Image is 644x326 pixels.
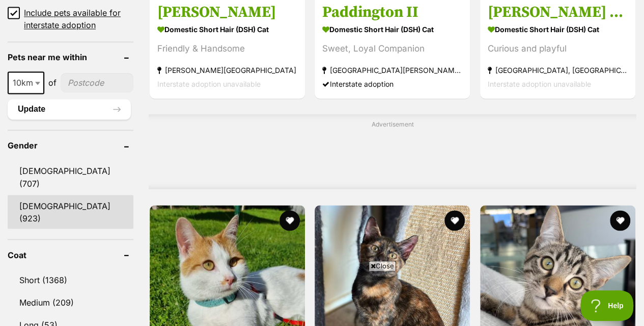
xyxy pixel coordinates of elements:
[157,2,297,21] h3: [PERSON_NAME]
[322,77,462,90] div: Interstate adoption
[279,210,300,231] button: favourite
[157,21,297,36] strong: Domestic Short Hair (DSH) Cat
[8,250,133,259] header: Coat
[149,114,636,189] div: Advertisement
[322,21,462,36] strong: Domestic Short Hair (DSH) Cat
[8,291,133,313] a: Medium (209)
[8,7,133,31] a: Include pets available for interstate adoption
[580,290,634,321] iframe: Help Scout Beacon - Open
[24,7,133,31] span: Include pets available for interstate adoption
[8,141,133,150] header: Gender
[322,2,462,21] h3: Paddington II
[48,77,57,89] span: of
[322,63,462,77] strong: [GEOGRAPHIC_DATA][PERSON_NAME][GEOGRAPHIC_DATA]
[157,63,297,77] strong: [PERSON_NAME][GEOGRAPHIC_DATA]
[369,261,396,271] span: Close
[157,79,261,88] span: Interstate adoption unavailable
[8,269,133,290] a: Short (1368)
[488,21,628,36] strong: Domestic Short Hair (DSH) Cat
[8,160,133,194] a: [DEMOGRAPHIC_DATA] (707)
[488,79,591,88] span: Interstate adoption unavailable
[445,210,465,231] button: favourite
[137,275,508,321] iframe: Advertisement
[322,41,462,55] div: Sweet, Loyal Companion
[8,99,131,119] button: Update
[8,71,44,94] span: 10km
[488,41,628,55] div: Curious and playful
[610,210,630,231] button: favourite
[8,53,133,62] header: Pets near me within
[488,2,628,21] h3: [PERSON_NAME] **2nd Chance Cat Rescue**
[9,76,43,90] span: 10km
[157,41,297,55] div: Friendly & Handsome
[488,63,628,77] strong: [GEOGRAPHIC_DATA], [GEOGRAPHIC_DATA]
[61,73,133,92] input: postcode
[8,195,133,229] a: [DEMOGRAPHIC_DATA] (923)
